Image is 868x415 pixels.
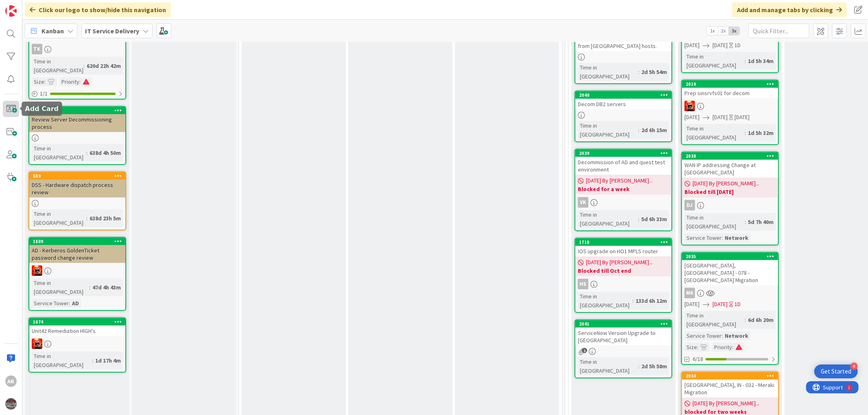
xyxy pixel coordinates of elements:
[575,320,671,345] div: 2041ServiceNow Version Upgrade to [GEOGRAPHIC_DATA]
[745,56,746,65] span: :
[578,210,638,228] div: Time in [GEOGRAPHIC_DATA]
[682,372,778,398] div: 2034[GEOGRAPHIC_DATA], IN - 032 - Meraki Migration
[32,57,83,75] div: Time in [GEOGRAPHIC_DATA]
[29,172,125,180] div: 589
[578,185,669,193] b: Blocked for a week
[90,283,123,292] div: 47d 4h 43m
[29,326,125,336] div: Unit42 Remediation HIGH's
[814,365,858,378] div: Open Get Started checklist, remaining modules: 4
[575,319,672,378] a: 2041ServiceNow Version Upgrade to [GEOGRAPHIC_DATA]Time in [GEOGRAPHIC_DATA]:2d 5h 58m
[28,106,126,165] a: 595Review Server Decommissioning processTime in [GEOGRAPHIC_DATA]:638d 4h 50m
[735,41,741,50] div: 1D
[33,108,125,113] div: 595
[693,355,703,363] span: 6/18
[723,331,750,340] div: Network
[29,114,125,132] div: Review Server Decommissioning process
[575,279,671,289] div: HS
[684,124,745,142] div: Time in [GEOGRAPHIC_DATA]
[682,253,778,285] div: 2035[GEOGRAPHIC_DATA], [GEOGRAPHIC_DATA] - 078 - [GEOGRAPHIC_DATA] Migration
[44,77,46,86] span: :
[682,372,778,380] div: 2034
[684,288,695,298] div: MK
[681,152,779,246] a: 2038WAN IP addressing Change at [GEOGRAPHIC_DATA][DATE] By [PERSON_NAME]...Blocked till [DATE]DJT...
[639,126,669,135] div: 2d 6h 15m
[682,152,778,178] div: 2038WAN IP addressing Change at [GEOGRAPHIC_DATA]
[5,398,17,410] img: avatar
[79,77,81,86] span: :
[575,33,671,51] div: Detach/Remove Not Consumed LUN from [GEOGRAPHIC_DATA] hosts.
[821,367,851,376] div: Get Started
[729,27,740,35] span: 3x
[693,399,759,408] span: [DATE] By [PERSON_NAME]...
[575,239,671,256] div: 1718IOS upgrade on HO1 MPLS router
[575,91,671,109] div: 2040Decom DB2 servers
[579,239,671,245] div: 1718
[638,215,639,224] span: :
[722,331,723,340] span: :
[575,238,672,313] a: 1718IOS upgrade on HO1 MPLS router[DATE] By [PERSON_NAME]...Blocked till Oct endHSTime in [GEOGRA...
[32,209,86,227] div: Time in [GEOGRAPHIC_DATA]
[732,2,847,17] div: Add and manage tabs by clicking
[29,172,125,198] div: 589DSS - Hardware dispatch process review
[5,5,17,17] img: Visit kanbanzone.com
[70,299,81,308] div: AD
[83,61,85,70] span: :
[684,331,722,340] div: Service Tower
[42,3,44,10] div: 1
[639,67,669,76] div: 2d 5h 54m
[29,89,125,99] div: 1/1
[579,150,671,156] div: 2039
[682,152,778,160] div: 2038
[682,101,778,111] div: VN
[682,80,778,88] div: 2019
[578,279,588,289] div: HS
[682,200,778,211] div: DJ
[682,253,778,260] div: 2035
[85,27,139,35] b: IT Service Delivery
[684,233,722,242] div: Service Tower
[578,292,632,310] div: Time in [GEOGRAPHIC_DATA]
[578,121,638,139] div: Time in [GEOGRAPHIC_DATA]
[578,357,638,375] div: Time in [GEOGRAPHIC_DATA]
[575,150,671,157] div: 2039
[28,237,126,311] a: 1889AD - Kerberos GoldenTicket password change reviewVNTime in [GEOGRAPHIC_DATA]:47d 4h 43mServic...
[735,113,750,122] div: [DATE]
[29,238,125,263] div: 1889AD - Kerberos GoldenTicket password change review
[32,44,42,54] div: TK
[28,172,126,230] a: 589DSS - Hardware dispatch process reviewTime in [GEOGRAPHIC_DATA]:638d 23h 5m
[697,343,698,352] span: :
[684,300,700,309] span: [DATE]
[684,113,700,122] span: [DATE]
[745,128,746,137] span: :
[93,356,123,365] div: 1d 17h 4m
[684,200,695,211] div: DJ
[29,318,125,336] div: 1674Unit42 Remediation HIGH's
[29,318,125,326] div: 1674
[684,188,776,196] b: Blocked till [DATE]
[89,283,90,292] span: :
[682,260,778,285] div: [GEOGRAPHIC_DATA], [GEOGRAPHIC_DATA] - 078 - [GEOGRAPHIC_DATA] Migration
[686,81,778,87] div: 2019
[575,197,671,208] div: VK
[745,315,746,324] span: :
[682,160,778,178] div: WAN IP addressing Change at [GEOGRAPHIC_DATA]
[686,153,778,159] div: 2038
[92,356,93,365] span: :
[29,245,125,263] div: AD - Kerberos GoldenTicket password change review
[682,80,778,98] div: 2019Prep sinsrvfs01 for decom
[684,101,695,111] img: VN
[712,343,732,352] div: Priority
[723,233,750,242] div: Network
[578,63,638,81] div: Time in [GEOGRAPHIC_DATA]
[575,150,671,175] div: 2039Decommission of AD and quest test environment
[732,343,733,352] span: :
[632,296,634,305] span: :
[86,148,87,157] span: :
[29,238,125,245] div: 1889
[575,91,672,142] a: 2040Decom DB2 serversTime in [GEOGRAPHIC_DATA]:2d 6h 15m
[32,265,42,276] img: VN
[851,363,858,370] div: 4
[707,27,718,35] span: 1x
[69,299,70,308] span: :
[735,300,741,309] div: 1D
